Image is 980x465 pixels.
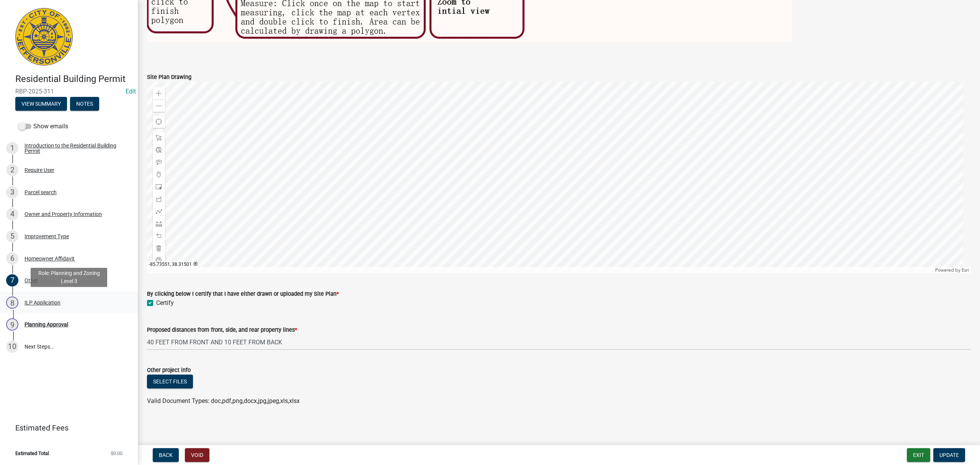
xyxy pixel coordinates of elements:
div: 4 [6,208,18,220]
button: Exit [907,448,930,462]
button: Void [185,448,209,462]
div: 10 [6,341,18,353]
button: Update [933,448,965,462]
img: City of Jeffersonville, Indiana [15,8,73,65]
div: 3 [6,186,18,198]
h4: Residential Building Permit [15,74,132,85]
div: 5 [6,230,18,242]
div: 6 [6,252,18,265]
span: RBP-2025-311 [15,88,122,95]
div: Homeowner Affidavit [24,256,75,261]
a: Edit [126,88,136,95]
label: By clicking below I certify that I have either drawn or uploaded my Site Plan [147,291,339,297]
wm-modal-confirm: Notes [70,101,99,107]
wm-modal-confirm: Summary [15,101,67,107]
button: Select files [147,375,193,388]
span: Update [939,452,959,458]
div: 7 [6,274,18,287]
div: Parcel search [24,190,57,195]
div: Zoom out [153,100,165,112]
button: View Summary [15,97,67,111]
button: Back [153,448,179,462]
a: Esri [962,267,969,273]
span: Valid Document Types: doc,pdf,png,docx,jpg,jpeg,xls,xlsx [147,397,300,404]
div: Introduction to the Residential Building Permit [24,143,126,154]
span: Estimated Total [15,451,49,456]
button: Notes [70,97,99,111]
div: Zoom in [153,87,165,100]
div: Planning Approval [24,322,68,327]
a: Estimated Fees [6,420,126,436]
span: $0.00 [111,451,122,456]
div: 9 [6,318,18,331]
div: ILP Application [24,300,60,305]
div: 2 [6,164,18,176]
div: Require User [24,167,54,173]
div: 1 [6,142,18,154]
span: Back [159,452,173,458]
label: Proposed distances from front, side, and rear property lines [147,327,297,333]
label: Show emails [18,122,68,131]
label: Site Plan Drawing [147,75,191,80]
div: Improvement Type [24,234,69,239]
div: Find my location [153,116,165,128]
label: Certify [156,298,174,308]
div: Role: Planning and Zoning Level 3 [31,268,107,287]
div: Other [24,278,38,283]
div: 8 [6,296,18,309]
div: Powered by [933,267,971,273]
label: Other project info [147,368,191,373]
wm-modal-confirm: Edit Application Number [126,88,136,95]
div: Owner and Property Information [24,211,102,217]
